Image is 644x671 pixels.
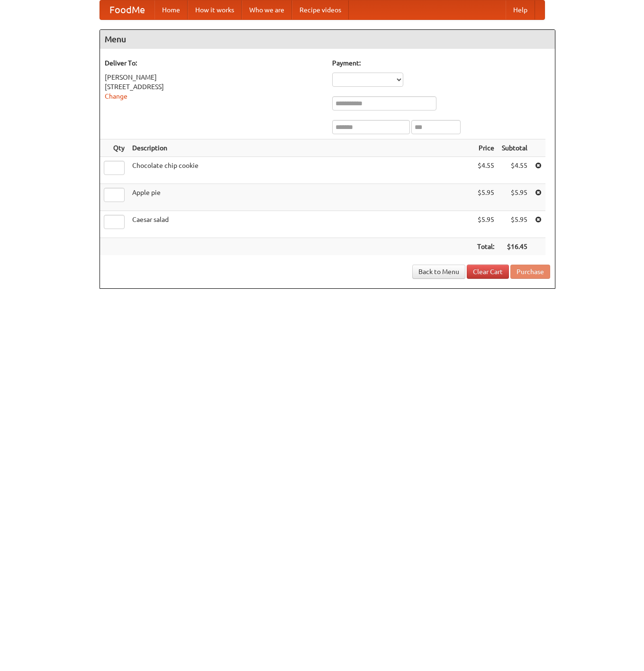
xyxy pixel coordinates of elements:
[473,139,498,157] th: Price
[105,73,323,82] div: [PERSON_NAME]
[498,211,531,238] td: $5.95
[105,92,127,100] a: Change
[292,0,349,19] a: Recipe videos
[510,265,550,279] button: Purchase
[100,139,128,157] th: Qty
[128,184,473,211] td: Apple pie
[100,0,154,19] a: FoodMe
[100,30,555,49] h4: Menu
[242,0,292,19] a: Who we are
[506,0,535,19] a: Help
[473,157,498,184] td: $4.55
[473,211,498,238] td: $5.95
[332,58,550,68] h5: Payment:
[105,58,323,68] h5: Deliver To:
[498,184,531,211] td: $5.95
[128,139,473,157] th: Description
[154,0,188,19] a: Home
[128,211,473,238] td: Caesar salad
[188,0,242,19] a: How it works
[498,157,531,184] td: $4.55
[473,238,498,256] th: Total:
[105,82,323,92] div: [STREET_ADDRESS]
[498,139,531,157] th: Subtotal
[473,184,498,211] td: $5.95
[412,265,465,279] a: Back to Menu
[128,157,473,184] td: Chocolate chip cookie
[498,238,531,256] th: $16.45
[467,265,509,279] a: Clear Cart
